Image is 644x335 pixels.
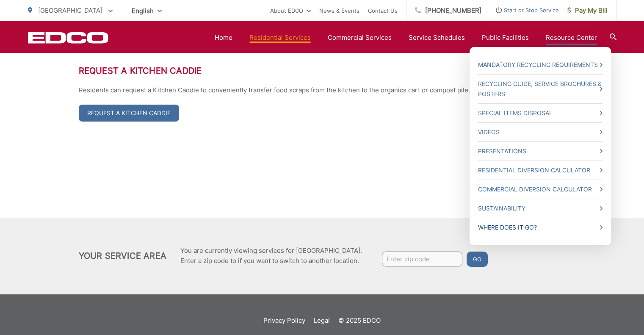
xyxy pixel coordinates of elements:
[79,105,179,122] a: Request a Kitchen Caddie
[546,33,597,43] a: Resource Center
[338,316,381,326] p: © 2025 EDCO
[79,85,566,95] p: Residents can request a Kitchen Caddie to conveniently transfer food scraps from the kitchen to t...
[215,33,232,43] a: Home
[38,6,102,14] span: [GEOGRAPHIC_DATA]
[567,6,608,16] span: Pay My Bill
[467,252,488,267] button: Go
[382,252,462,267] input: Enter zip code
[180,246,362,266] p: You are currently viewing services for [GEOGRAPHIC_DATA]. Enter a zip code to if you want to swit...
[270,6,311,16] a: About EDCO
[125,3,168,18] span: English
[263,316,305,326] a: Privacy Policy
[478,60,603,70] a: Mandatory Recycling Requirements
[482,33,529,43] a: Public Facilities
[28,32,108,44] a: EDCD logo. Return to the homepage.
[478,184,603,194] a: Commercial Diversion Calculator
[328,33,392,43] a: Commercial Services
[79,66,566,76] h2: Request a Kitchen Caddie
[368,6,398,16] a: Contact Us
[314,316,330,326] a: Legal
[478,222,603,233] a: Where Does it Go?
[478,165,603,175] a: Residential Diversion Calculator
[478,108,603,118] a: Special Items Disposal
[249,33,311,43] a: Residential Services
[319,6,359,16] a: News & Events
[478,146,603,156] a: Presentations
[79,251,166,261] h2: Your Service Area
[409,33,465,43] a: Service Schedules
[478,79,603,99] a: Recycling Guide, Service Brochures & Posters
[478,203,603,213] a: Sustainability
[478,127,603,137] a: Videos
